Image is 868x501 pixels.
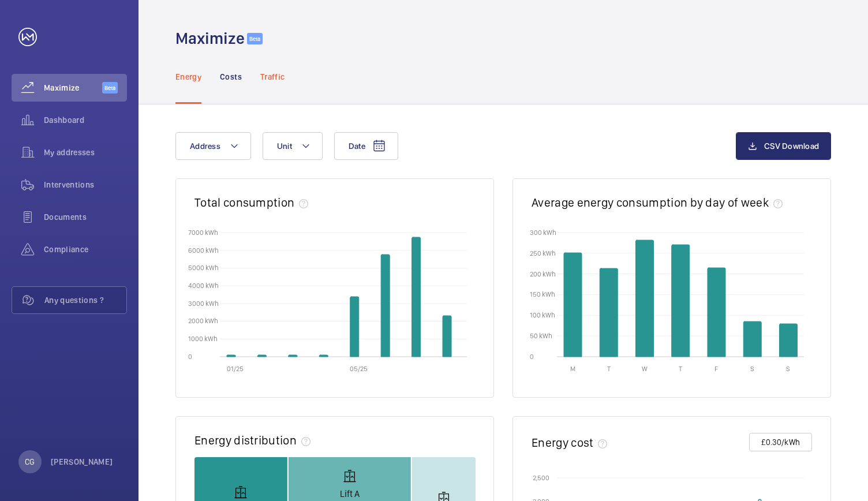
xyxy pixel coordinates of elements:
[530,332,552,340] text: 50 kWh
[564,253,582,357] path: Monday 251.77
[530,249,556,257] text: 250 kWh
[736,132,831,160] button: CSV Download
[188,228,218,236] text: 7000 kWh
[188,317,218,325] text: 2000 kWh
[600,268,618,357] path: Tuesday 213.71
[227,365,244,373] text: 01/25
[412,237,421,357] path: 2025-07-01T00:00:00.000 6,724.34
[263,132,323,160] button: Unit
[334,132,398,160] button: Date
[190,141,220,151] span: Address
[533,474,549,482] text: 2,500
[635,240,653,357] path: Wednesday 281.84
[44,294,126,306] span: Any questions ?
[188,299,219,307] text: 3000 kWh
[44,179,127,190] span: Interventions
[44,147,127,158] span: My addresses
[530,270,556,278] text: 200 kWh
[289,355,297,357] path: 2025-03-01T00:00:00.000
[257,355,266,357] path: 2025-02-01T00:00:00.000
[194,433,297,447] h2: Energy distribution
[750,365,754,373] text: S
[381,255,390,357] path: 2025-06-01T00:00:00.000 5,770.75
[530,290,555,298] text: 150 kWh
[532,435,593,450] h2: Energy cost
[44,114,127,126] span: Dashboard
[188,264,219,272] text: 5000 kWh
[319,355,328,357] path: 2025-04-01T00:00:00.000 0.13
[764,141,819,151] span: CSV Download
[175,71,201,83] p: Energy
[679,365,682,373] text: T
[102,82,118,94] span: Beta
[220,71,242,83] p: Costs
[530,352,534,360] text: 0
[743,321,761,357] path: Saturday 85.66
[714,365,718,373] text: F
[25,456,35,468] p: CG
[349,141,365,151] span: Date
[277,141,292,151] span: Unit
[247,33,263,44] span: Beta
[44,82,102,94] span: Maximize
[642,365,648,373] text: W
[188,281,219,289] text: 4000 kWh
[779,324,797,357] path: Sunday 79.7
[786,365,790,373] text: S
[260,71,285,83] p: Traffic
[672,245,690,357] path: Thursday 270.12
[194,195,294,210] h2: Total consumption
[175,28,245,49] h1: Maximize
[530,228,556,236] text: 300 kWh
[350,365,368,373] text: 05/25
[188,246,219,254] text: 6000 kWh
[570,365,575,373] text: M
[44,244,127,255] span: Compliance
[188,335,218,343] text: 1000 kWh
[532,195,769,210] h2: Average energy consumption by day of week
[708,268,725,357] path: Friday 214.41
[188,352,192,360] text: 0
[607,365,611,373] text: T
[227,355,235,357] path: 2025-01-01T00:00:00.000
[530,311,555,319] text: 100 kWh
[350,297,359,357] path: 2025-05-01T00:00:00.000 3,371.87
[44,211,127,223] span: Documents
[175,132,251,160] button: Address
[51,456,113,468] p: [PERSON_NAME]
[749,433,812,451] button: £0.30/kWh
[443,316,451,357] path: 2025-08-01T00:00:00.000 2,305.12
